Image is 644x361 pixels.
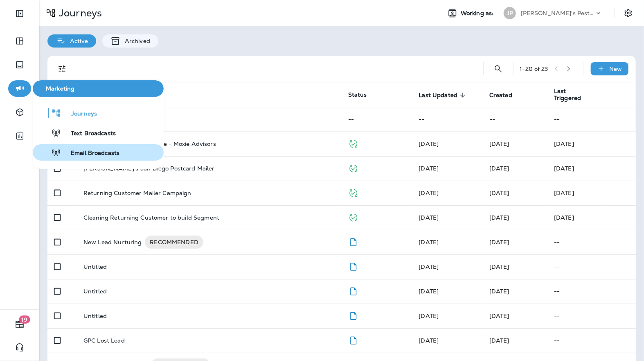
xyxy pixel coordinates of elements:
[36,85,160,92] span: Marketing
[8,5,31,22] button: Expand Sidebar
[489,337,509,344] span: J-P Scoville
[33,105,164,121] button: Journeys
[348,213,358,220] span: Published
[547,181,636,205] td: [DATE]
[419,337,439,344] span: J-P Scoville
[419,238,439,246] span: Jason Munk
[490,61,507,77] button: Search Journeys
[419,140,439,148] span: Shannon Davis
[61,130,116,138] span: Text Broadcasts
[547,107,636,132] td: --
[419,263,439,270] span: Jason Munk
[348,188,358,196] span: Published
[610,66,622,72] p: New
[419,312,439,320] span: Jason Munk
[348,238,358,245] span: Draft
[554,313,629,319] p: --
[348,262,358,270] span: Draft
[547,132,636,156] td: [DATE]
[348,311,358,319] span: Draft
[419,288,439,295] span: Jason Munk
[33,144,164,161] button: Email Broadcasts
[19,316,30,324] span: 19
[489,288,509,295] span: Jason Munk
[419,214,439,221] span: Jason Munk
[83,236,142,249] p: New Lead Nurturing
[520,66,548,72] div: 1 - 20 of 23
[554,88,592,102] span: Last Triggered
[554,337,629,344] p: --
[521,10,594,16] p: [PERSON_NAME]'s Pest Control - [GEOGRAPHIC_DATA]
[461,10,495,17] span: Working as:
[489,140,509,148] span: J-P Scoville
[61,110,97,118] span: Journeys
[489,238,509,246] span: Jason Munk
[33,125,164,141] button: Text Broadcasts
[342,107,412,132] td: --
[83,165,215,172] p: [PERSON_NAME]’s San Diego Postcard Mailer
[121,38,150,44] p: Archived
[547,156,636,181] td: [DATE]
[348,336,358,343] span: Draft
[348,91,367,98] span: Status
[54,61,70,77] button: Filters
[66,38,88,44] p: Active
[489,165,509,172] span: Jason Munk
[56,7,102,19] p: Journeys
[145,238,203,246] span: RECOMMENDED
[554,288,629,295] p: --
[419,92,458,99] span: Last Updated
[419,189,439,197] span: Jason Munk
[83,337,125,344] p: GPC Lost Lead
[554,263,629,270] p: --
[489,263,509,270] span: Jason Munk
[83,190,191,196] p: Returning Customer Mailer Campaign
[489,189,509,197] span: Jason Munk
[504,7,516,19] div: JP
[83,288,107,295] p: Untitled
[348,164,358,171] span: Published
[419,165,439,172] span: Jason Munk
[412,107,483,132] td: --
[83,313,107,319] p: Untitled
[554,239,629,245] p: --
[621,6,636,20] button: Settings
[489,92,512,99] span: Created
[348,287,358,294] span: Draft
[489,214,509,221] span: Jason Munk
[61,150,119,157] span: Email Broadcasts
[489,312,509,320] span: Jason Munk
[83,214,219,221] p: Cleaning Returning Customer to build Segment
[83,263,107,270] p: Untitled
[348,139,358,147] span: Published
[483,107,547,132] td: --
[547,205,636,230] td: [DATE]
[33,80,164,97] button: Marketing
